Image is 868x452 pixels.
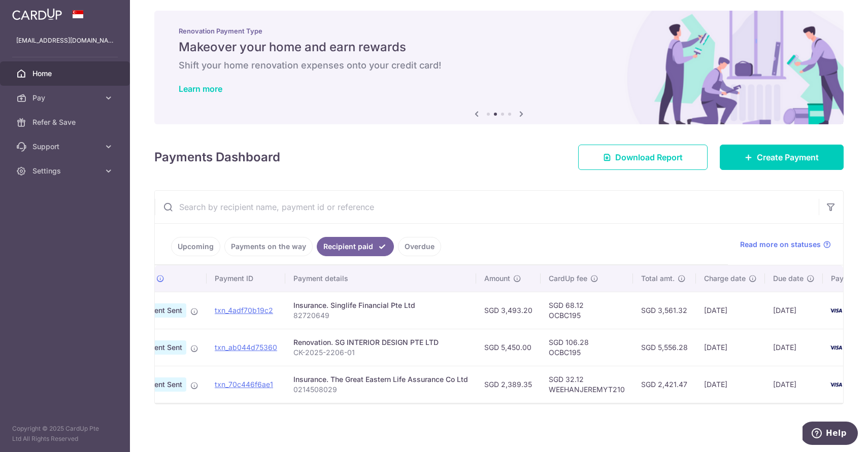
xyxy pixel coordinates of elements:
[154,148,280,166] h4: Payments Dashboard
[826,304,846,317] img: Bank Card
[740,239,831,250] a: Read more on statuses
[215,343,277,352] a: txn_ab044d75360
[293,374,468,385] div: Insurance. The Great Eastern Life Assurance Co Ltd
[171,237,220,256] a: Upcoming
[215,306,273,315] a: txn_4adf70b19c2
[207,265,285,292] th: Payment ID
[633,329,696,366] td: SGD 5,556.28
[32,117,99,127] span: Refer & Save
[32,93,99,103] span: Pay
[154,11,844,124] img: Renovation banner
[773,273,804,284] span: Due date
[633,366,696,403] td: SGD 2,421.47
[757,151,819,163] span: Create Payment
[740,239,821,250] span: Read more on statuses
[476,292,541,329] td: SGD 3,493.20
[696,329,765,366] td: [DATE]
[293,300,468,310] div: Insurance. Singlife Financial Pte Ltd
[704,273,746,284] span: Charge date
[765,329,823,366] td: [DATE]
[541,329,633,366] td: SGD 106.28 OCBC195
[293,347,468,358] p: CK-2025-2206-01
[549,273,587,284] span: CardUp fee
[696,366,765,403] td: [DATE]
[179,59,819,72] h6: Shift your home renovation expenses onto your credit card!
[541,292,633,329] td: SGD 68.12 OCBC195
[179,84,222,94] a: Learn more
[826,378,846,391] img: Bank Card
[615,151,683,163] span: Download Report
[32,166,99,176] span: Settings
[578,145,708,170] a: Download Report
[398,237,441,256] a: Overdue
[765,366,823,403] td: [DATE]
[826,341,846,354] img: Bank Card
[16,36,114,46] p: [EMAIL_ADDRESS][DOMAIN_NAME]
[32,68,99,79] span: Home
[285,265,476,292] th: Payment details
[224,237,313,256] a: Payments on the way
[155,191,819,223] input: Search by recipient name, payment id or reference
[215,380,273,389] a: txn_70c446f6ae1
[696,292,765,329] td: [DATE]
[131,377,186,392] span: Payment Sent
[720,145,844,170] a: Create Payment
[179,39,819,55] h5: Makeover your home and earn rewards
[641,273,675,284] span: Total amt.
[317,237,394,256] a: Recipient paid
[476,329,541,366] td: SGD 5,450.00
[131,340,186,355] span: Payment Sent
[541,366,633,403] td: SGD 32.12 WEEHANJEREMYT210
[32,142,99,152] span: Support
[765,292,823,329] td: [DATE]
[179,27,819,35] p: Renovation Payment Type
[484,273,510,284] span: Amount
[131,303,186,318] span: Payment Sent
[293,310,468,321] p: 82720649
[293,337,468,347] div: Renovation. SG INTERIOR DESIGN PTE LTD
[12,8,62,20] img: CardUp
[476,366,541,403] td: SGD 2,389.35
[633,292,696,329] td: SGD 3,561.32
[803,422,858,447] iframe: Opens a widget where you can find more information
[293,385,468,395] p: 0214508029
